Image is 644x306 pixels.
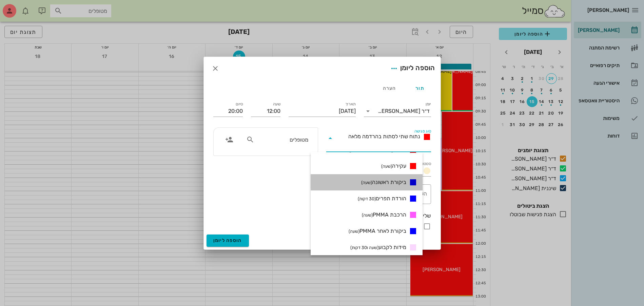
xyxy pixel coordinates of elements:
small: (שעה) [381,164,392,169]
label: סוג פגישה [414,129,431,134]
small: (30 דקות) [358,196,376,201]
div: יומןד״ר [PERSON_NAME] [364,106,431,117]
span: הורדת תפרים [358,195,406,203]
label: שעה [273,102,280,107]
span: ביקורת ראשונה [361,178,406,186]
small: (שעה ו30 דקות) [350,245,378,250]
small: (שעה) [361,180,372,185]
label: סיום [236,102,243,107]
div: ד״ר [PERSON_NAME] [378,108,430,114]
label: יומן [425,102,431,107]
div: הערה [374,80,405,96]
div: תור [405,80,435,96]
span: נתוח שתי לסתות בהרדמה מלאה [348,133,420,140]
span: עקירה [381,162,406,170]
div: הוספה ליומן [388,62,435,75]
label: סטטוס [420,161,431,166]
span: ביקורת לאחר PMMA [349,227,406,235]
small: (שעה) [349,229,359,234]
small: (שעה) [362,212,373,218]
span: הרכבת PMMA [362,211,406,219]
button: הוספה ליומן [207,234,249,247]
div: שליחת תורים בוואטסאפ [213,212,431,220]
label: תאריך [345,102,356,107]
span: הוספה ליומן [213,238,242,243]
div: סטטוסתור נקבע [326,165,431,176]
span: מידות לקבוע [350,243,406,251]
